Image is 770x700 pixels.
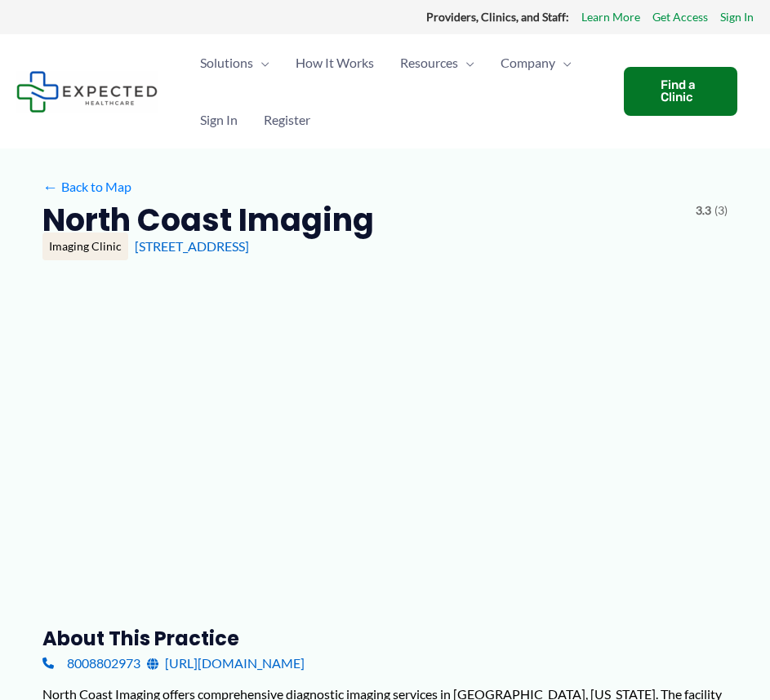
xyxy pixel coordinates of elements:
[487,34,585,91] a: CompanyMenu Toggle
[135,238,249,254] a: [STREET_ADDRESS]
[720,7,754,28] a: Sign In
[200,34,253,91] span: Solutions
[714,200,728,221] span: (3)
[253,34,269,91] span: Menu Toggle
[387,34,487,91] a: ResourcesMenu Toggle
[42,200,374,240] h2: North Coast Imaging
[200,91,238,148] span: Sign In
[458,34,474,91] span: Menu Toggle
[187,34,608,148] nav: Primary Site Navigation
[501,34,555,91] span: Company
[251,91,323,148] a: Register
[283,34,387,91] a: How It Works
[187,91,251,148] a: Sign In
[652,7,708,28] a: Get Access
[187,34,283,91] a: SolutionsMenu Toggle
[42,179,58,194] span: ←
[296,34,374,91] span: How It Works
[264,91,310,148] span: Register
[696,200,711,221] span: 3.3
[42,651,140,676] a: 8008802973
[42,175,131,199] a: ←Back to Map
[42,626,728,651] h3: About this practice
[581,7,640,28] a: Learn More
[555,34,572,91] span: Menu Toggle
[42,233,128,260] div: Imaging Clinic
[16,71,158,113] img: Expected Healthcare Logo - side, dark font, small
[426,10,569,24] strong: Providers, Clinics, and Staff:
[147,651,305,676] a: [URL][DOMAIN_NAME]
[400,34,458,91] span: Resources
[624,67,737,116] a: Find a Clinic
